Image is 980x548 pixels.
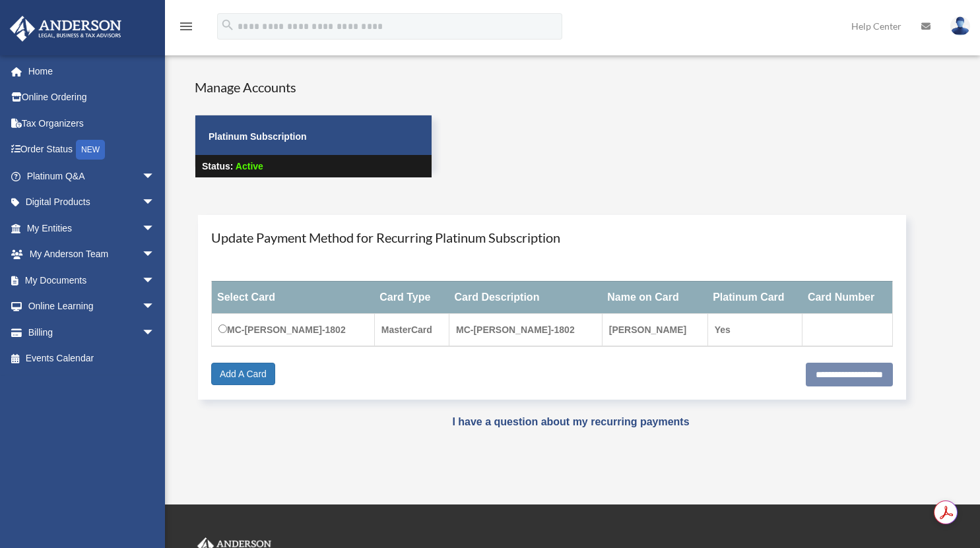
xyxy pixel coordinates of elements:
th: Name on Card [602,281,707,313]
img: Anderson Advisors Platinum Portal [6,16,125,42]
span: arrow_drop_down [142,189,168,216]
span: arrow_drop_down [142,163,168,190]
a: Order StatusNEW [9,137,175,164]
a: Billingarrow_drop_down [9,319,175,346]
a: Home [9,58,175,84]
span: arrow_drop_down [142,215,168,242]
a: My Entitiesarrow_drop_down [9,215,175,241]
td: MasterCard [374,313,449,346]
td: [PERSON_NAME] [602,313,707,346]
a: Online Learningarrow_drop_down [9,293,175,320]
h4: Manage Accounts [195,78,432,96]
span: arrow_drop_down [142,293,168,320]
span: Active [236,161,263,171]
h4: Update Payment Method for Recurring Platinum Subscription [211,228,893,247]
i: menu [178,18,194,34]
a: My Anderson Teamarrow_drop_down [9,241,175,268]
a: Add A Card [211,363,275,385]
a: I have a question about my recurring payments [452,416,689,427]
a: My Documentsarrow_drop_down [9,267,175,293]
a: Digital Productsarrow_drop_down [9,189,175,216]
span: arrow_drop_down [142,319,168,346]
td: MC-[PERSON_NAME]-1802 [449,313,602,346]
div: NEW [76,140,105,160]
a: menu [178,23,194,34]
a: Events Calendar [9,346,175,372]
th: Card Number [802,281,892,313]
th: Card Description [449,281,602,313]
a: Platinum Q&Aarrow_drop_down [9,163,175,189]
span: arrow_drop_down [142,241,168,268]
a: Tax Organizers [9,110,175,137]
i: search [220,18,235,32]
strong: Platinum Subscription [209,131,307,142]
th: Platinum Card [707,281,802,313]
strong: Status: [202,161,233,171]
th: Select Card [212,281,375,313]
a: Online Ordering [9,84,175,111]
img: User Pic [950,16,970,36]
th: Card Type [374,281,449,313]
td: Yes [707,313,802,346]
td: MC-[PERSON_NAME]-1802 [212,313,375,346]
span: arrow_drop_down [142,267,168,294]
